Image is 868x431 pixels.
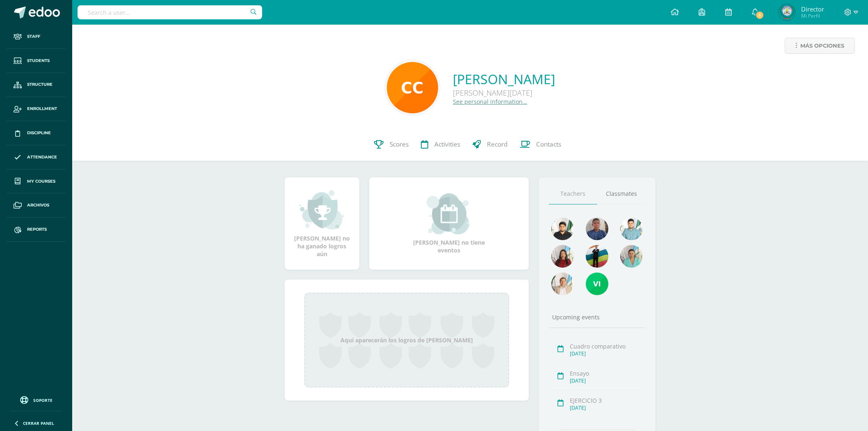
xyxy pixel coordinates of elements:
a: Attendance [7,145,66,170]
img: 86ad762a06db99f3d783afd7c36c2468.png [586,273,608,295]
a: Archivos [7,193,66,218]
a: Teachers [549,183,597,204]
span: Record [487,140,507,149]
img: 40458cde734d9b8818fac9ae2ed6c481.png [551,273,574,295]
span: My courses [27,178,55,185]
a: Reports [7,218,66,242]
a: Más opciones [785,38,855,54]
img: 15ead7f1e71f207b867fb468c38fe54e.png [586,218,608,240]
span: Soporte [33,397,53,403]
a: Discipline [7,121,66,145]
a: [PERSON_NAME] [453,70,555,88]
div: [PERSON_NAME][DATE] [453,88,555,98]
a: Activities [415,128,466,161]
span: Archivos [27,202,49,209]
span: Reports [27,226,47,233]
span: Scores [390,140,409,149]
span: Mi Perfil [801,12,824,19]
span: Attendance [27,154,57,160]
span: Contacts [536,140,561,149]
img: da8140c368c191dc50606ea9f176b3a8.png [551,218,574,240]
img: 8c7502c75e99c9a38c0b34d7c5cde02b.png [387,62,438,113]
a: Record [466,128,514,161]
div: [DATE] [570,404,643,411]
span: Activities [434,140,460,149]
a: Enrollment [7,97,66,121]
a: My courses [7,170,66,194]
img: 46ef099bd72645d72f8d7e50f544f168.png [586,245,608,268]
span: Structure [27,81,53,88]
input: Search a user… [78,5,262,19]
span: Cerrar panel [23,420,54,426]
img: 0f63e8005e7200f083a8d258add6f512.png [620,218,643,240]
img: event_small.png [427,193,471,234]
a: See personal information… [453,98,527,105]
div: Cuadro comparativo [570,342,643,350]
a: Soporte [10,394,62,405]
a: Staff [7,25,66,49]
div: [DATE] [570,377,643,384]
span: Discipline [27,130,51,136]
div: [DATE] [570,350,643,357]
span: Enrollment [27,105,57,112]
div: Aquí aparecerán los logros de [PERSON_NAME] [304,293,509,387]
img: 6be2b2835710ecb25b89c5d5d0c4e8a5.png [620,245,643,268]
a: Contacts [514,128,567,161]
a: Students [7,49,66,73]
img: 83e9cbc1e9deaa3b01aa23f0b9c4e037.png [551,245,574,268]
img: achievement_small.png [299,189,344,230]
span: 1 [755,11,764,20]
span: Staff [27,33,40,40]
div: [PERSON_NAME] no ha ganado logros aún [293,189,351,258]
span: Students [27,57,50,64]
div: Upcoming events [549,313,646,321]
img: 648d3fb031ec89f861c257ccece062c1.png [779,4,795,21]
div: EJERCICIO 3 [570,397,643,404]
a: Structure [7,73,66,97]
span: Más opciones [800,38,844,53]
span: Director [801,5,824,13]
div: [PERSON_NAME] no tiene eventos [408,193,490,254]
a: Scores [368,128,415,161]
a: Classmates [597,183,646,204]
div: Ensayo [570,369,643,377]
